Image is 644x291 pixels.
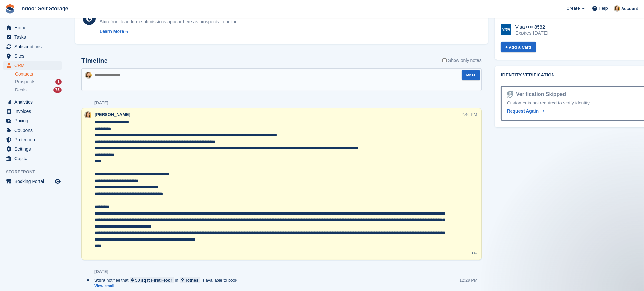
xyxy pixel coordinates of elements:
a: menu [3,116,62,125]
div: Learn More [100,28,124,35]
a: menu [3,33,62,42]
span: Analytics [14,97,53,106]
a: menu [3,126,62,135]
img: Identity Verification Ready [507,91,513,98]
span: Create [567,5,580,12]
span: Prospects [15,79,35,85]
a: menu [3,135,62,144]
span: Deals [15,87,27,93]
a: menu [3,145,62,154]
a: Totnes [180,277,200,283]
a: Deals 75 [15,87,62,93]
input: Show only notes [442,57,447,64]
a: menu [3,107,62,116]
span: Sites [14,51,53,61]
a: menu [3,97,62,106]
span: Account [621,6,638,12]
span: CRM [14,61,53,70]
a: View email [94,284,241,289]
span: Pricing [14,116,53,125]
label: Show only notes [442,57,482,64]
span: Request Again [507,108,539,114]
span: Tasks [14,33,53,42]
a: Request Again [507,108,545,115]
span: Booking Portal [14,177,53,186]
div: 12:28 PM [459,277,478,283]
a: Preview store [54,177,62,185]
span: Subscriptions [14,42,53,51]
img: Emma Higgins [614,5,620,12]
a: 50 sq ft First Floor [130,277,174,283]
div: [DATE] [94,100,108,105]
span: Invoices [14,107,53,116]
a: menu [3,154,62,163]
div: Totnes [185,277,199,283]
a: menu [3,42,62,51]
img: Emma Higgins [85,72,92,79]
img: Visa Logo [501,24,511,35]
a: menu [3,51,62,61]
span: Storefront [6,169,65,175]
div: Verification Skipped [513,90,566,98]
div: notified that in is available to book [94,277,241,283]
div: 2:40 PM [461,111,477,118]
span: Settings [14,145,53,154]
a: Learn More [100,28,239,35]
span: Stora [94,277,105,283]
span: Protection [14,135,53,144]
div: 50 sq ft First Floor [135,277,172,283]
a: menu [3,23,62,32]
span: [PERSON_NAME] [95,112,130,117]
span: Coupons [14,126,53,135]
button: Post [462,70,480,81]
span: Home [14,23,53,32]
div: 75 [53,87,62,93]
div: Storefront lead form submissions appear here as prospects to action. [100,19,239,25]
h2: Timeline [81,57,108,64]
a: menu [3,61,62,70]
a: Prospects 1 [15,78,62,85]
div: 1 [55,79,62,85]
span: Capital [14,154,53,163]
div: Visa •••• 8582 [515,24,548,30]
span: Help [599,5,608,12]
img: stora-icon-8386f47178a22dfd0bd8f6a31ec36ba5ce8667c1dd55bd0f319d3a0aa187defe.svg [5,4,15,14]
div: [DATE] [94,269,108,274]
a: + Add a Card [501,42,536,52]
div: Expires [DATE] [515,30,548,36]
a: menu [3,177,62,186]
a: Indoor Self Storage [18,3,71,14]
img: Emma Higgins [84,111,91,118]
a: Contacts [15,71,62,77]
